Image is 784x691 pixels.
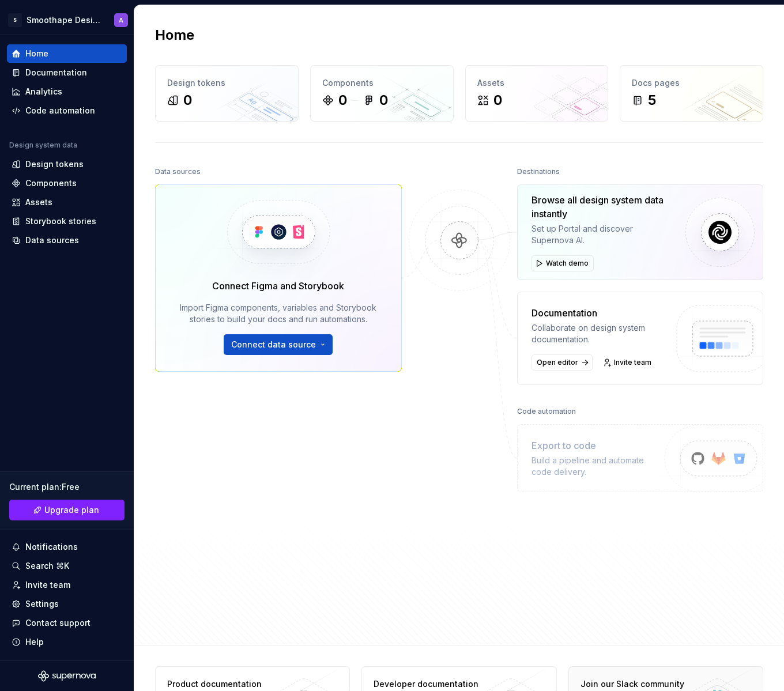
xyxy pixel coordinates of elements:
[581,678,703,690] div: Join our Slack community
[546,259,589,268] span: Watch demo
[374,678,496,690] div: Developer documentation
[532,223,677,246] div: Set up Portal and discover Supernova AI.
[7,82,127,101] a: Analytics
[7,155,127,173] a: Design tokens
[517,403,576,420] div: Code automation
[44,504,99,516] span: Upgrade plan
[155,65,299,122] a: Design tokens0
[632,77,751,89] div: Docs pages
[620,65,763,122] a: Docs pages5
[7,193,127,212] a: Assets
[172,302,385,325] div: Import Figma components, variables and Storybook stories to build your docs and run automations.
[25,636,44,648] div: Help
[532,306,666,320] div: Documentation
[493,91,502,109] div: 0
[532,354,593,371] a: Open editor
[167,77,287,89] div: Design tokens
[25,598,59,610] div: Settings
[517,164,560,180] div: Destinations
[8,13,22,27] div: S
[7,595,127,613] a: Settings
[7,63,127,82] a: Documentation
[9,141,77,150] div: Design system data
[25,560,69,572] div: Search ⌘K
[600,354,657,371] a: Invite team
[167,678,289,690] div: Product documentation
[7,212,127,231] a: Storybook stories
[25,197,52,208] div: Assets
[25,617,91,629] div: Contact support
[7,557,127,575] button: Search ⌘K
[9,481,125,493] div: Current plan : Free
[25,235,79,246] div: Data sources
[7,633,127,651] button: Help
[7,538,127,556] button: Notifications
[338,91,347,109] div: 0
[532,322,666,345] div: Collaborate on design system documentation.
[25,105,95,116] div: Code automation
[25,216,96,227] div: Storybook stories
[648,91,656,109] div: 5
[212,279,344,293] div: Connect Figma and Storybook
[7,614,127,632] button: Contact support
[38,670,96,682] svg: Supernova Logo
[537,358,578,367] span: Open editor
[25,86,62,97] div: Analytics
[25,67,87,78] div: Documentation
[155,164,201,180] div: Data sources
[379,91,388,109] div: 0
[7,576,127,594] a: Invite team
[477,77,597,89] div: Assets
[310,65,454,122] a: Components00
[322,77,442,89] div: Components
[155,26,194,44] h2: Home
[532,193,677,221] div: Browse all design system data instantly
[25,158,84,170] div: Design tokens
[119,16,123,25] div: A
[224,334,333,355] button: Connect data source
[7,231,127,250] a: Data sources
[27,14,100,26] div: Smoothape Design
[7,174,127,192] a: Components
[532,439,666,452] div: Export to code
[532,455,666,478] div: Build a pipeline and automate code delivery.
[532,255,594,271] button: Watch demo
[183,91,192,109] div: 0
[25,48,48,59] div: Home
[25,178,77,189] div: Components
[25,541,78,553] div: Notifications
[231,339,316,350] span: Connect data source
[614,358,651,367] span: Invite team
[2,7,131,32] button: SSmoothape DesignA
[25,579,70,591] div: Invite team
[7,101,127,120] a: Code automation
[7,44,127,63] a: Home
[9,500,125,520] a: Upgrade plan
[465,65,609,122] a: Assets0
